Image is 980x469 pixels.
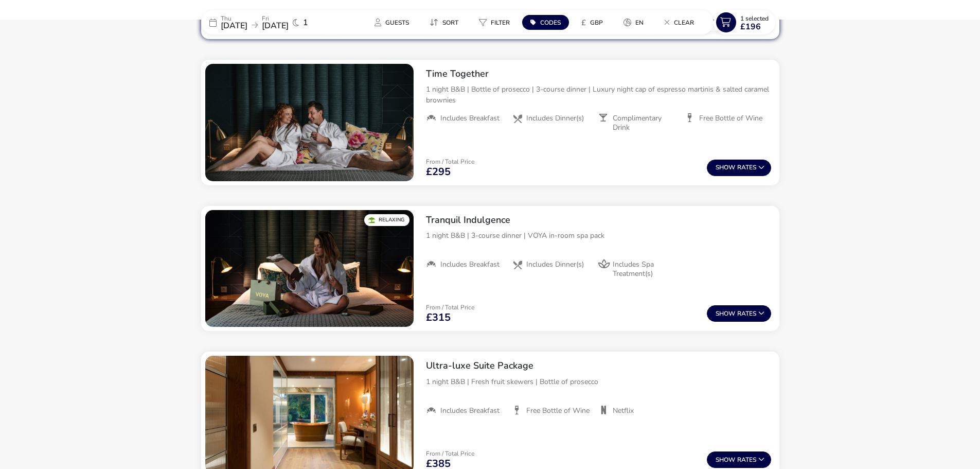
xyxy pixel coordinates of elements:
[440,114,500,123] span: Includes Breakfast
[526,260,584,269] span: Includes Dinner(s)
[613,406,634,415] span: Netflix
[471,15,522,30] naf-pibe-menu-bar-item: Filter
[526,114,584,123] span: Includes Dinner(s)
[615,15,652,30] button: en
[442,19,458,27] span: Sort
[426,230,771,241] p: 1 night B&B | 3-course dinner | VOYA in-room spa pack
[707,160,771,176] button: ShowRates
[526,406,590,415] span: Free Bottle of Wine
[385,19,409,27] span: Guests
[674,19,694,27] span: Clear
[573,15,615,30] naf-pibe-menu-bar-item: £GBP
[613,260,676,279] span: Includes Spa Treatment(s)
[471,15,518,30] button: Filter
[426,450,474,457] p: From / Total Price
[716,310,737,317] span: Show
[262,20,289,31] span: [DATE]
[740,23,761,31] span: £196
[522,15,573,30] naf-pibe-menu-bar-item: Codes
[714,10,775,34] button: 1 Selected£196
[656,15,702,30] button: Clear
[262,15,289,22] p: Fri
[221,15,247,22] p: Thu
[707,305,771,322] button: ShowRates
[656,15,706,30] naf-pibe-menu-bar-item: Clear
[201,10,355,34] div: Thu[DATE]Fri[DATE]1
[714,10,779,34] naf-pibe-menu-bar-item: 1 Selected£196
[426,304,474,310] p: From / Total Price
[205,64,414,181] swiper-slide: 1 / 1
[418,352,779,424] div: Ultra-luxe Suite Package 1 night B&B | Fresh fruit skewers | Bottle of prosecco Includes Breakfas...
[205,210,414,327] swiper-slide: 1 / 1
[421,15,467,30] button: Sort
[426,84,771,106] p: 1 night B&B | Bottle of prosecco | 3-course dinner | Luxury night cap of espresso martinis & salt...
[716,457,737,463] span: Show
[418,206,779,287] div: Tranquil Indulgence1 night B&B | 3-course dinner | VOYA in-room spa packIncludes BreakfastInclude...
[421,15,471,30] naf-pibe-menu-bar-item: Sort
[426,167,451,177] span: £295
[221,20,247,31] span: [DATE]
[426,312,451,323] span: £315
[366,15,417,30] button: Guests
[426,360,771,372] h2: Ultra-luxe Suite Package
[426,214,771,226] h2: Tranquil Indulgence
[613,114,676,132] span: Complimentary Drink
[426,159,474,165] p: From / Total Price
[699,114,762,123] span: Free Bottle of Wine
[581,18,586,28] i: £
[440,260,500,269] span: Includes Breakfast
[426,459,451,469] span: £385
[303,19,308,27] span: 1
[635,19,644,27] span: en
[540,19,561,27] span: Codes
[590,19,603,27] span: GBP
[426,68,771,80] h2: Time Together
[740,14,769,23] span: 1 Selected
[440,406,500,415] span: Includes Breakfast
[491,19,510,27] span: Filter
[364,214,409,226] div: Relaxing
[366,15,421,30] naf-pibe-menu-bar-item: Guests
[707,451,771,468] button: ShowRates
[426,376,771,387] p: 1 night B&B | Fresh fruit skewers | Bottle of prosecco
[716,164,737,171] span: Show
[522,15,569,30] button: Codes
[418,60,779,141] div: Time Together1 night B&B | Bottle of prosecco | 3-course dinner | Luxury night cap of espresso ma...
[615,15,656,30] naf-pibe-menu-bar-item: en
[573,15,611,30] button: £GBP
